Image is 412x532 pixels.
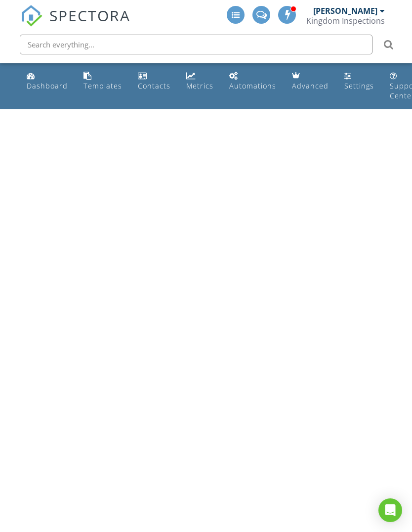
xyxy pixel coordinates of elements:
div: Advanced [292,81,329,90]
div: Settings [344,81,374,90]
a: SPECTORA [21,13,130,34]
a: Dashboard [23,67,72,95]
div: Automations [229,81,276,90]
div: Open Intercom Messenger [378,498,402,522]
div: Templates [83,81,122,90]
div: Kingdom Inspections [306,16,385,26]
img: The Best Home Inspection Software - Spectora [21,5,42,27]
a: Metrics [182,67,217,95]
div: Dashboard [27,81,68,90]
a: Advanced [288,67,332,95]
div: [PERSON_NAME] [313,6,377,16]
a: Settings [340,67,378,95]
div: Contacts [138,81,170,90]
div: Metrics [186,81,213,90]
a: Automations (Advanced) [225,67,280,95]
a: Contacts [134,67,174,95]
span: SPECTORA [49,5,130,26]
input: Search everything... [20,35,372,54]
a: Templates [80,67,126,95]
